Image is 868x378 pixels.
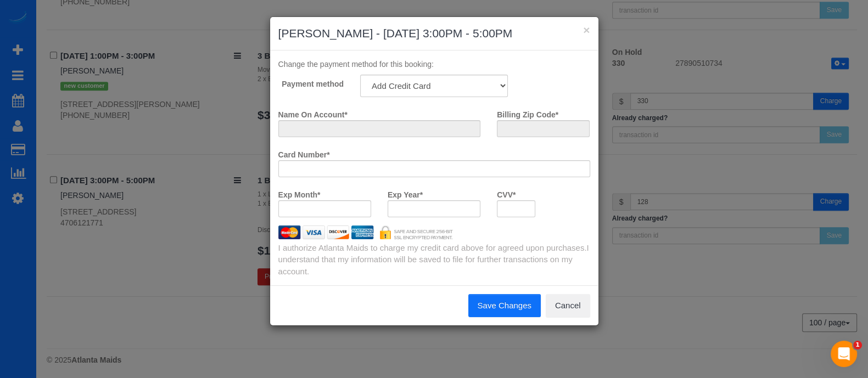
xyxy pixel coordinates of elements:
[278,145,330,160] label: Card Number
[278,59,590,70] p: Change the payment method for this booking:
[468,294,541,317] button: Save Changes
[497,105,558,120] label: Billing Zip Code
[831,341,857,367] iframe: Intercom live chat
[853,341,862,349] span: 1
[270,17,598,325] sui-modal: Gayle King - 09/15/2025 3:00PM - 5:00PM
[546,294,590,317] button: Cancel
[278,185,321,200] label: Exp Month
[583,24,590,36] button: ×
[497,185,516,200] label: CVV
[270,75,352,89] label: Payment method
[270,225,462,239] img: credit cards
[388,185,423,200] label: Exp Year
[278,25,590,42] h3: [PERSON_NAME] - [DATE] 3:00PM - 5:00PM
[278,105,348,120] label: Name On Account
[270,242,598,277] div: I authorize Atlanta Maids to charge my credit card above for agreed upon purchases.
[278,243,589,276] span: I understand that my information will be saved to file for further transactions on my account.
